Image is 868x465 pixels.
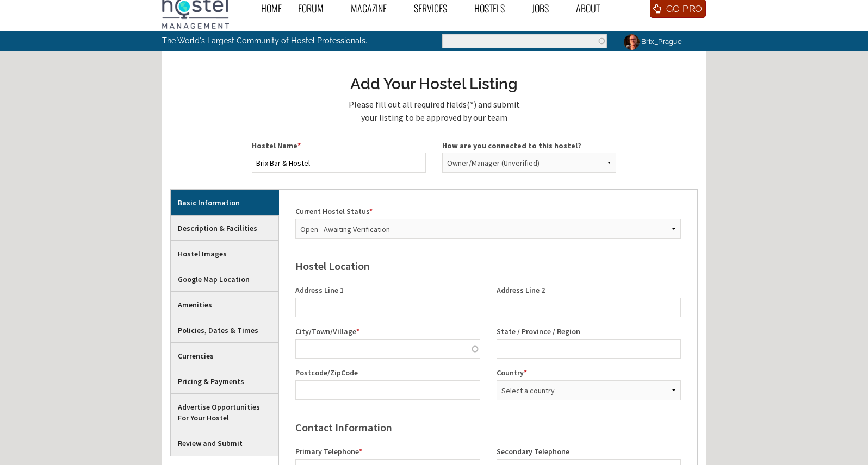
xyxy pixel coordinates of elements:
[295,326,480,337] label: City/Town/Village
[171,266,278,291] a: Google Map Location
[497,285,681,296] label: Address Line 2
[359,447,362,456] span: This field is required.
[170,98,698,124] p: Please fill out all required fields(*) and submit your listing to be approved by our team
[295,446,480,457] label: Primary Telephone
[252,140,426,152] label: Hostel Name
[171,368,278,393] a: Pricing & Payments
[171,241,278,266] a: Hostel Images
[171,394,278,430] a: Advertise OpportunitiesFor Your Hostel
[442,140,616,152] label: How are you connected to this hostel?
[171,190,279,215] a: Basic Information
[524,368,527,378] span: This field is required.
[295,285,480,296] label: Address Line 1
[615,31,688,52] a: Brix_Prague
[162,31,389,51] p: The World's Largest Community of Hostel Professionals.
[171,317,278,342] a: Policies, Dates & Times
[287,259,689,274] h5: Hostel Location
[297,141,301,150] span: This field is required.
[497,446,681,457] label: Secondary Telephone
[171,343,278,368] a: Currencies
[497,367,681,379] label: Country
[170,73,698,95] h1: Add Your Hostel Listing
[369,206,373,216] span: This field is required.
[497,326,681,337] label: State / Province / Region
[171,215,278,240] a: Description & Facilities
[442,34,607,48] input: Enter the terms you wish to search for.
[356,326,359,336] span: This field is required.
[287,420,689,435] h5: Contact Information
[171,292,278,317] a: Amenities
[295,206,681,217] label: Current Hostel Status
[622,33,641,52] img: Brix_Prague's picture
[171,430,278,455] a: Review and Submit
[295,367,480,379] label: Postcode/ZipCode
